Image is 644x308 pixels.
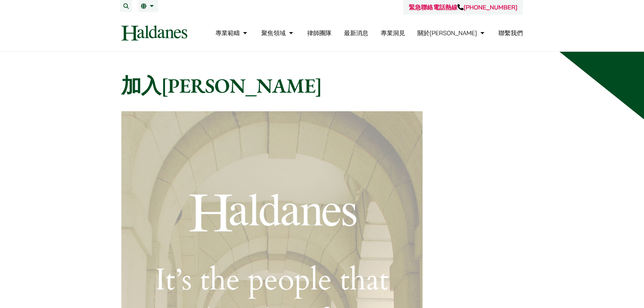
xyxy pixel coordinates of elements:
[409,3,517,11] a: 緊急聯絡電話熱線[PHONE_NUMBER]
[344,29,368,37] a: 最新消息
[307,29,332,37] a: 律師團隊
[215,29,249,37] a: 專業範疇
[121,73,523,98] h1: 加入[PERSON_NAME]
[499,29,523,37] a: 聯繫我們
[418,29,486,37] a: 關於何敦
[261,29,295,37] a: 聚焦領域
[121,25,187,41] img: Logo of Haldanes
[381,29,405,37] a: 專業洞見
[141,3,156,9] a: 繁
